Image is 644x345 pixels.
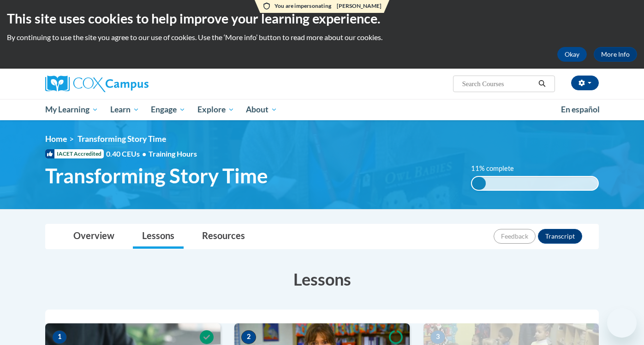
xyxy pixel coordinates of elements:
[538,229,582,244] button: Transcript
[45,76,221,92] a: Cox Campus
[246,104,277,115] span: About
[45,76,149,92] img: Cox Campus
[535,78,549,89] button: Search
[104,99,145,120] a: Learn
[7,9,637,28] h2: This site uses cookies to help improve your learning experience.
[571,76,599,90] button: Account Settings
[594,47,637,62] a: More Info
[494,229,536,244] button: Feedback
[45,134,67,144] a: Home
[241,330,256,344] span: 2
[557,47,587,62] button: Okay
[142,149,146,158] span: •
[110,104,139,115] span: Learn
[607,308,637,338] iframe: Button to launch messaging window
[45,104,98,115] span: My Learning
[191,99,240,120] a: Explore
[149,149,197,158] span: Training Hours
[471,164,524,174] label: 11% complete
[133,224,184,249] a: Lessons
[193,224,254,249] a: Resources
[145,99,191,120] a: Engage
[78,134,166,144] span: Transforming Story Time
[461,78,535,89] input: Search Courses
[197,104,234,115] span: Explore
[7,32,637,42] p: By continuing to use the site you agree to our use of cookies. Use the ‘More info’ button to read...
[31,99,613,120] div: Main menu
[45,268,599,291] h3: Lessons
[430,330,445,344] span: 3
[240,99,284,120] a: About
[561,105,600,114] span: En español
[151,104,185,115] span: Engage
[45,164,268,188] span: Transforming Story Time
[106,149,149,159] span: 0.40 CEUs
[555,100,606,119] a: En español
[39,99,104,120] a: My Learning
[64,224,124,249] a: Overview
[52,330,67,344] span: 1
[472,177,486,190] div: 11% complete
[45,149,104,158] span: IACET Accredited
